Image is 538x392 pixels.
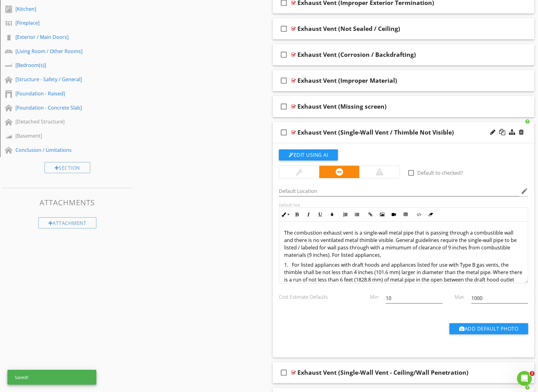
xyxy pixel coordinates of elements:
[517,371,532,386] iframe: Intercom live chat
[279,209,291,220] button: Inline Style
[351,209,363,220] button: Unordered List
[314,209,326,220] button: Underline (Ctrl+U)
[15,90,105,97] div: [Foundation - Raised]
[275,288,361,301] div: Cost Estimate Defaults
[413,209,425,220] button: Code View
[364,209,376,220] button: Insert Link (Ctrl+K)
[297,103,387,110] div: Exhaust Vent (Missing screen)
[15,19,105,27] div: [Fireplace]
[279,73,289,88] i: check_box_outline_blank
[297,25,400,32] div: Exhaust Vent (Not Sealed / Ceiling)
[297,129,454,136] div: Exhaust Vent (Single-Wall Vent / Thimble Not Visible)
[279,99,289,114] i: check_box_outline_blank
[15,132,105,140] div: [Basement]
[15,5,105,13] div: [Kitchen]
[446,288,468,301] div: Max
[279,365,289,380] i: check_box_outline_blank
[291,209,303,220] button: Bold (Ctrl+B)
[7,370,96,385] div: Saved!
[361,288,382,301] div: Min
[521,187,528,195] i: edit
[297,77,397,84] div: Exhaust Vent (Improper Material)
[38,217,97,228] div: Attachment
[279,21,289,36] i: check_box_outline_blank
[15,33,105,41] div: [Exterior / Main Doors]
[284,229,523,259] p: The combustion exhaust vent is a single-wall metal pipe that is passing through a combustible wal...
[15,118,105,125] div: [Detached Structure]
[297,369,469,376] div: Exhaust Vent (Single-Wall Vent - Ceiling/Wall Penetration)
[279,125,289,140] i: check_box_outline_blank
[279,202,528,207] div: Default Text
[297,51,416,58] div: Exhaust Vent (Corrosion / Backdrafting)
[449,323,528,334] button: Add Default Photo
[15,146,105,154] div: Conclusion / Limitations
[15,61,105,69] div: [Bedroom(s)]
[279,47,289,62] i: check_box_outline_blank
[339,209,351,220] button: Ordered List
[417,170,463,176] label: Default to checked?
[326,209,338,220] button: Colors
[15,104,105,111] div: [Foundation - Concrete Slab]
[279,149,338,161] button: Edit Using AI
[15,76,105,83] div: [Structure - Safety / General]
[15,48,105,55] div: [Living Room / Other Rooms]
[530,371,535,376] span: 2
[279,186,519,196] input: Default Location
[44,162,90,173] div: Section
[284,261,523,298] p: 1. For listed appliances with draft hoods and appliances listed for use with Type B gas vents, th...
